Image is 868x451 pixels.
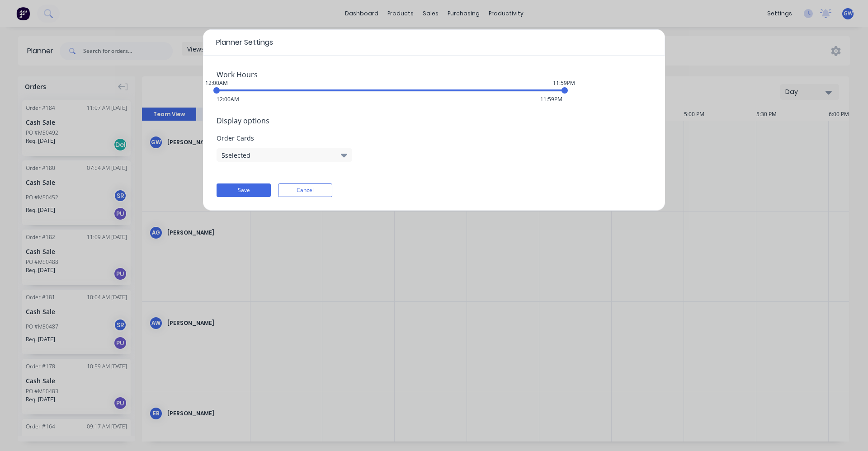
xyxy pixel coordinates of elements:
[217,95,239,103] span: 12:00AM
[540,95,562,103] span: 11:59PM
[217,133,651,143] span: Order Cards
[205,79,228,87] div: 12:00AM
[217,183,271,197] button: Save
[217,69,651,80] span: Work Hours
[278,183,332,197] button: Cancel
[216,37,273,48] span: Planner Settings
[217,148,352,162] button: 5selected
[553,79,575,87] div: 11:59PM
[217,115,651,126] span: Display options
